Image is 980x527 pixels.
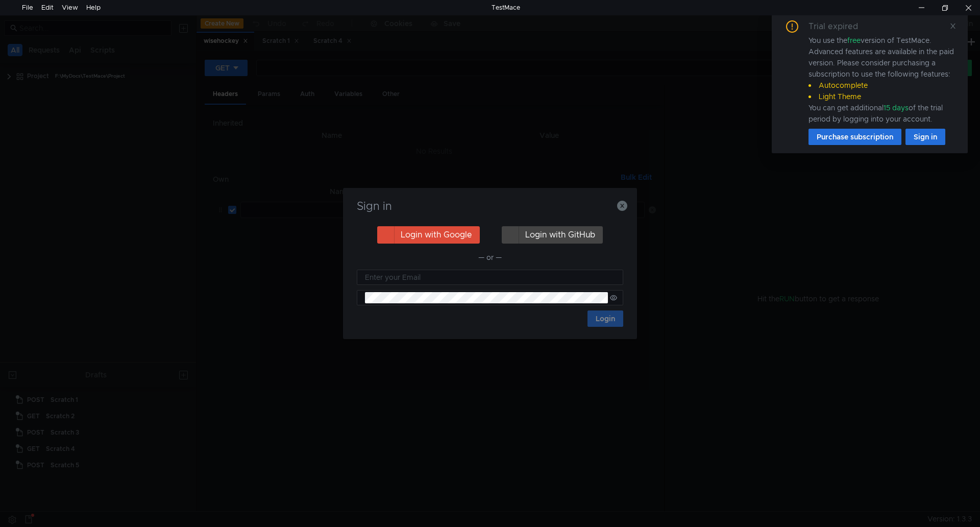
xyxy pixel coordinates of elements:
[884,103,909,112] span: 15 days
[377,226,480,244] button: Login with Google
[502,226,603,244] button: Login with GitHub
[355,200,625,212] h3: Sign in
[847,36,861,45] span: free
[808,91,955,102] li: Light Theme
[357,251,623,263] div: — or —
[808,20,870,33] div: Trial expired
[365,272,617,283] input: Enter your Email
[808,35,955,125] div: You use the version of TestMace. Advanced features are available in the paid version. Please cons...
[808,102,955,125] div: You can get additional of the trial period by logging into your account.
[905,129,945,145] button: Sign in
[808,129,901,145] button: Purchase subscription
[808,80,955,91] li: Autocomplete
